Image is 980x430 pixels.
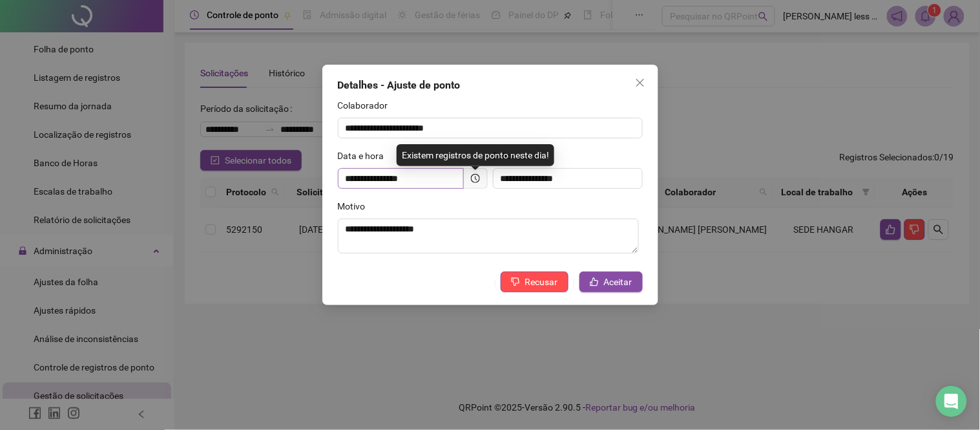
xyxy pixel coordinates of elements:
[338,199,374,213] label: Motivo
[635,78,645,88] span: close
[338,78,643,93] div: Detalhes - Ajuste de ponto
[501,272,568,292] button: Recusar
[338,98,397,113] label: Colaborador
[604,275,632,289] span: Aceitar
[338,149,393,163] label: Data e hora
[471,174,480,183] span: clock-circle
[397,144,554,166] div: Existem registros de ponto neste dia!
[590,277,599,286] span: like
[511,277,520,286] span: dislike
[630,72,651,93] button: Close
[579,272,643,292] button: Aceitar
[936,386,967,417] div: Open Intercom Messenger
[525,275,558,289] span: Recusar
